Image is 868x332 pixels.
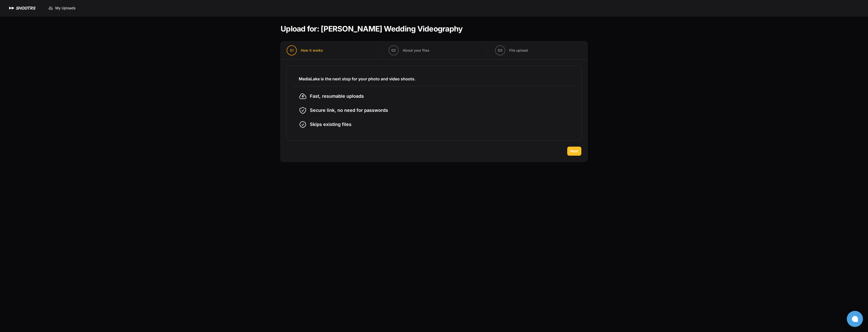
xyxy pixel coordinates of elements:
span: 03 [498,48,502,53]
span: 02 [391,48,396,53]
button: Next [567,147,581,156]
button: 02 About your files [383,41,436,59]
span: Skips existing files [310,121,351,128]
span: How it works [301,48,323,53]
span: Next [570,149,578,154]
button: Open chat window [847,311,863,327]
h1: Upload for: [PERSON_NAME] Wedding Videography [281,24,463,33]
span: My Uploads [55,6,76,11]
button: 03 File upload [489,41,534,59]
a: My Uploads [45,4,79,13]
h1: SHOOTRS [16,5,35,11]
span: File upload [509,48,528,53]
img: SHOOTRS [8,5,16,11]
span: About your files [403,48,429,53]
a: SHOOTRS SHOOTRS [8,5,35,11]
h3: MediaLake is the next stop for your photo and video shoots. [299,76,569,82]
span: Fast, resumable uploads [310,93,364,100]
button: 01 How it works [281,41,329,59]
span: Secure link, no need for passwords [310,107,388,114]
span: 01 [290,48,294,53]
